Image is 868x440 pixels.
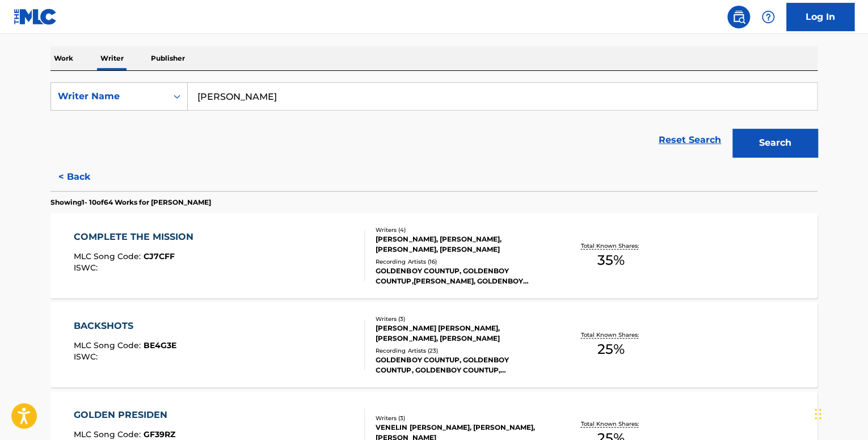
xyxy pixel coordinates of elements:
[74,230,199,244] div: COMPLETE THE MISSION
[74,251,144,261] span: MLC Song Code :
[811,386,868,440] iframe: Chat Widget
[14,9,57,25] img: MLC Logo
[761,10,775,24] img: help
[580,331,641,339] p: Total Known Shares:
[732,10,745,24] img: search
[50,46,77,70] p: Work
[74,429,144,439] span: MLC Song Code :
[376,266,547,286] div: GOLDENBOY COUNTUP, GOLDENBOY COUNTUP,[PERSON_NAME], GOLDENBOY COUNTUP, GOLDENBOY COUNTUP, GOLDENB...
[74,263,100,273] span: ISWC :
[376,234,547,255] div: [PERSON_NAME], [PERSON_NAME], [PERSON_NAME], [PERSON_NAME]
[376,323,547,344] div: [PERSON_NAME] [PERSON_NAME], [PERSON_NAME], [PERSON_NAME]
[653,128,727,153] a: Reset Search
[727,6,750,28] a: Public Search
[580,242,641,250] p: Total Known Shares:
[376,257,547,266] div: Recording Artists ( 16 )
[580,420,641,428] p: Total Known Shares:
[50,82,818,163] form: Search Form
[74,340,144,350] span: MLC Song Code :
[97,46,127,70] p: Writer
[376,226,547,234] div: Writers ( 4 )
[376,355,547,375] div: GOLDENBOY COUNTUP, GOLDENBOY COUNTUP, GOLDENBOY COUNTUP, GOLDENBOY COUNTUP, GOLDENBOY COUNTUP
[74,319,176,333] div: BACKSHOTS
[74,352,100,362] span: ISWC :
[50,302,818,387] a: BACKSHOTSMLC Song Code:BE4G3EISWC:Writers (3)[PERSON_NAME] [PERSON_NAME], [PERSON_NAME], [PERSON_...
[58,90,160,103] div: Writer Name
[757,6,779,28] div: Help
[815,397,821,431] div: Drag
[597,250,625,270] span: 35 %
[144,429,175,439] span: GF39RZ
[50,163,119,191] button: < Back
[144,251,175,261] span: CJ7CFF
[144,340,176,350] span: BE4G3E
[732,129,818,157] button: Search
[786,3,854,31] a: Log In
[74,408,175,422] div: GOLDEN PRESIDEN
[148,46,188,70] p: Publisher
[376,346,547,355] div: Recording Artists ( 23 )
[376,315,547,323] div: Writers ( 3 )
[50,197,211,208] p: Showing 1 - 10 of 64 Works for [PERSON_NAME]
[50,213,818,298] a: COMPLETE THE MISSIONMLC Song Code:CJ7CFFISWC:Writers (4)[PERSON_NAME], [PERSON_NAME], [PERSON_NAM...
[376,414,547,422] div: Writers ( 3 )
[597,339,625,359] span: 25 %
